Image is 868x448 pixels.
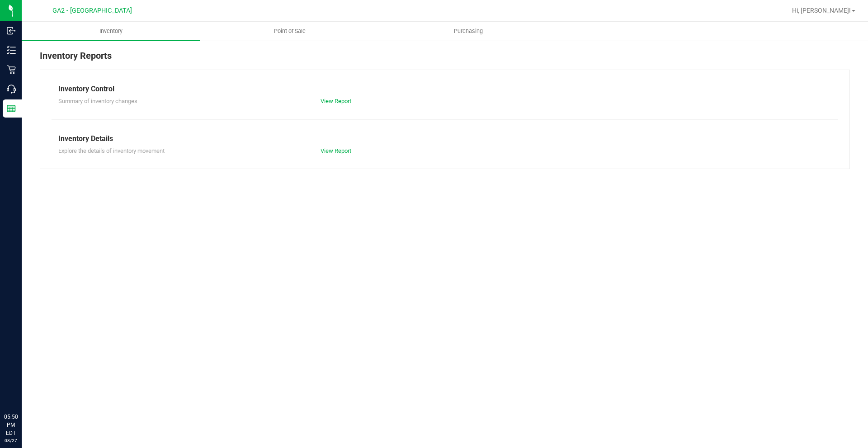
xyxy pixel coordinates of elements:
[4,413,18,437] p: 05:50 PM EDT
[4,437,18,444] p: 08/27
[321,98,351,104] a: View Report
[792,7,851,14] span: Hi, [PERSON_NAME]!
[87,27,135,35] span: Inventory
[379,22,557,41] a: Purchasing
[40,49,850,70] div: Inventory Reports
[7,85,16,94] inline-svg: Call Center
[22,22,200,41] a: Inventory
[58,84,831,94] div: Inventory Control
[58,133,831,144] div: Inventory Details
[321,147,351,154] a: View Report
[442,27,495,35] span: Purchasing
[58,147,165,154] span: Explore the details of inventory movement
[7,46,16,55] inline-svg: Inventory
[262,27,318,35] span: Point of Sale
[7,104,16,113] inline-svg: Reports
[58,98,137,104] span: Summary of inventory changes
[7,65,16,74] inline-svg: Retail
[200,22,379,41] a: Point of Sale
[7,26,16,35] inline-svg: Inbound
[52,7,132,14] span: GA2 - [GEOGRAPHIC_DATA]
[9,376,36,403] iframe: Resource center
